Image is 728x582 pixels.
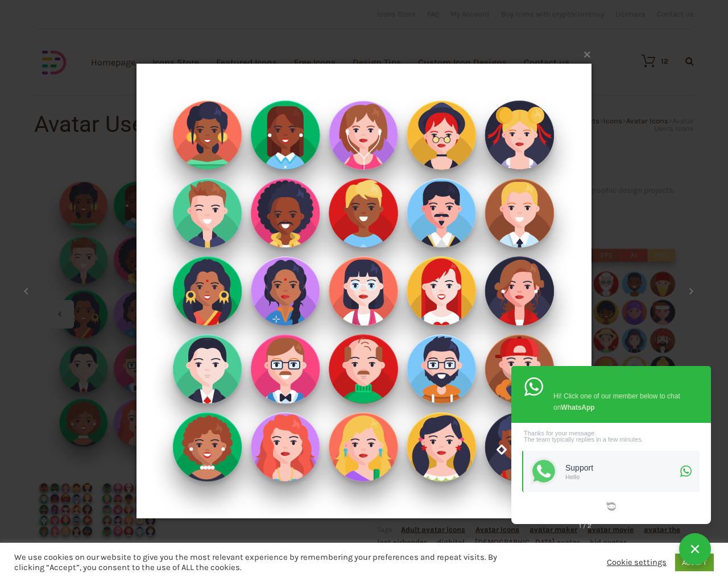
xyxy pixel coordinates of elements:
[607,558,667,568] a: Cookie settings
[565,472,677,480] div: Hello
[522,451,700,492] a: SupportHello
[675,554,714,571] a: ACCEPT
[522,430,700,443] div: Thanks for your message. The team typically replies in a few minutes.
[561,404,594,411] strong: WhatsApp
[136,41,591,541] img: Avatar Users Icons
[565,463,677,473] div: Support
[140,41,595,66] button: ×
[553,388,686,413] div: Hi! Click one of our member below to chat on
[579,521,591,531] div: 1 / 2
[14,552,504,573] div: We use cookies on our website to give you the most relevant experience by remembering your prefer...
